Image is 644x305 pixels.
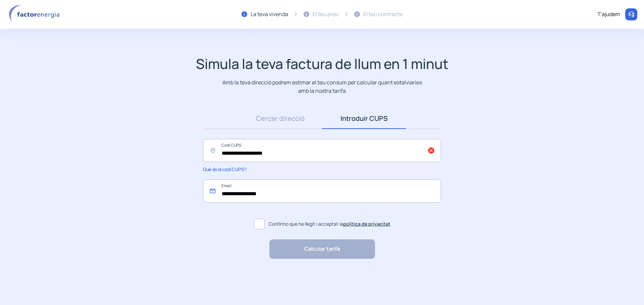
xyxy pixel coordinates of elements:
[7,5,64,24] img: logo factor
[269,220,390,228] span: Confirmo que he llegit i acceptat la
[322,108,406,129] a: Introduir CUPS
[221,78,423,95] p: Amb la teva direcció podrem estimar el teu consum per calcular quant estalviaries amb la nostra t...
[203,166,246,172] span: Què és el codi CUPS?
[196,56,448,72] h1: Simula la teva factura de llum en 1 minut
[251,10,288,19] div: La teva vivenda
[313,10,339,19] div: El teu preu
[597,10,620,19] div: T'ajudem
[343,221,390,227] a: política de privacitat
[363,10,402,19] div: El teu contracte
[238,108,322,129] a: Cercar direcció
[628,11,635,18] img: llamar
